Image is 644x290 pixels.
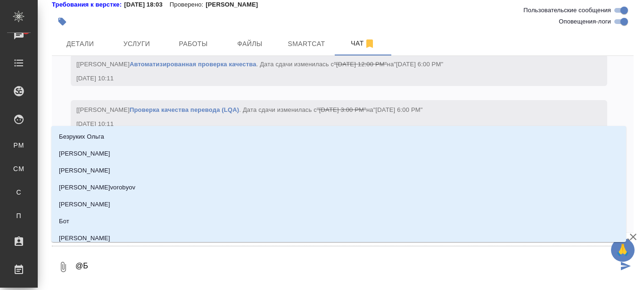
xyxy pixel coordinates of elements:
a: PM [7,136,31,155]
a: Автоматизированная проверка качества [130,61,256,68]
p: Бот [59,217,69,226]
span: Файлы [227,38,272,50]
span: "[DATE] 6:00 PM" [394,61,443,68]
span: [[PERSON_NAME] . Дата сдачи изменилась с на [76,61,443,68]
a: Проверка качества перевода (LQA) [130,106,239,113]
span: П [12,211,26,220]
p: [PERSON_NAME] [59,200,110,209]
span: PM [12,141,26,150]
span: Услуги [114,38,159,50]
span: [[PERSON_NAME] . Дата сдачи изменилась с на [76,106,423,113]
button: Добавить тэг [52,11,73,32]
span: Smartcat [284,38,329,50]
span: Чат [340,38,386,49]
span: Детали [58,38,103,50]
span: С [12,188,26,197]
div: [DATE] 10:11 [76,74,574,83]
span: 🙏 [615,240,631,260]
div: [DATE] 10:11 [76,119,574,129]
a: CM [7,159,31,178]
span: Пользовательские сообщения [523,6,611,15]
svg: Отписаться [364,38,375,49]
button: 🙏 [611,238,635,262]
p: [PERSON_NAME]vorobyov [59,183,135,192]
p: [PERSON_NAME] [59,149,110,158]
a: С [7,183,31,202]
p: Безруких Ольга [59,132,104,141]
span: Оповещения-логи [559,17,611,26]
p: [PERSON_NAME] [59,234,110,243]
span: "[DATE] 12:00 PM" [334,61,387,68]
span: Работы [171,38,216,50]
p: [PERSON_NAME] [59,166,110,175]
span: "[DATE] 6:00 PM" [373,106,423,113]
a: П [7,206,31,225]
span: CM [12,164,26,173]
a: 1 [2,23,35,47]
span: "[DATE] 3:00 PM" [317,106,366,113]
